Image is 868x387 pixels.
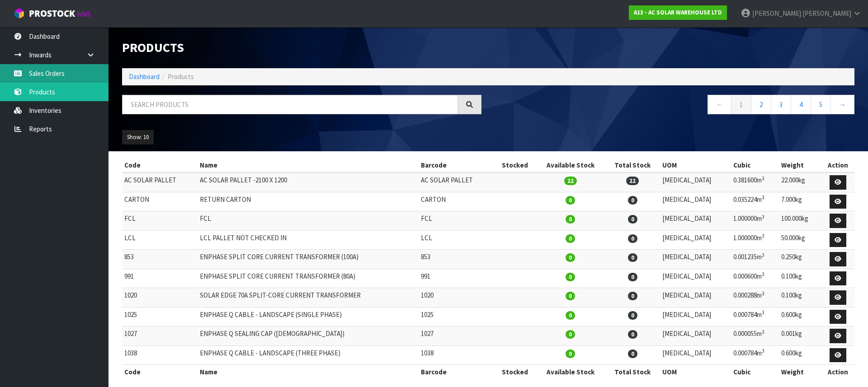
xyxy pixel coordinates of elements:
[660,192,731,211] td: [MEDICAL_DATA]
[419,211,494,231] td: FCL
[779,250,821,269] td: 0.250kg
[628,330,637,339] span: 0
[122,365,198,379] th: Code
[731,230,779,250] td: 1.000000m
[122,211,198,231] td: FCL
[660,211,731,231] td: [MEDICAL_DATA]
[628,350,637,358] span: 0
[762,214,764,220] sup: 3
[731,288,779,308] td: 0.000288m
[731,365,779,379] th: Cubic
[535,158,605,173] th: Available Stock
[419,345,494,365] td: 1038
[628,196,637,205] span: 0
[660,345,731,365] td: [MEDICAL_DATA]
[660,250,731,269] td: [MEDICAL_DATA]
[14,8,25,19] img: cube-alt.png
[198,365,419,379] th: Name
[419,326,494,346] td: 1027
[628,215,637,224] span: 0
[122,95,458,114] input: Search products
[821,158,854,173] th: Action
[419,269,494,288] td: 991
[419,250,494,269] td: 853
[752,9,801,18] span: [PERSON_NAME]
[779,326,821,346] td: 0.001kg
[419,288,494,308] td: 1020
[419,365,494,379] th: Barcode
[198,307,419,326] td: ENPHASE Q CABLE - LANDSCAPE (SINGLE PHASE)
[628,273,637,281] span: 0
[198,211,419,231] td: FCL
[762,348,764,354] sup: 3
[122,250,198,269] td: 853
[634,9,722,16] strong: A13 - AC SOLAR WAREHOUSE LTD
[731,211,779,231] td: 1.000000m
[494,365,535,379] th: Stocked
[791,95,811,114] a: 4
[168,72,194,81] span: Products
[628,234,637,243] span: 0
[660,288,731,308] td: [MEDICAL_DATA]
[122,326,198,346] td: 1027
[129,72,160,81] a: Dashboard
[566,215,575,224] span: 0
[762,194,764,200] sup: 3
[731,173,779,192] td: 0.381600m
[122,345,198,365] td: 1038
[660,307,731,326] td: [MEDICAL_DATA]
[566,273,575,281] span: 0
[605,158,660,173] th: Total Stock
[566,196,575,205] span: 0
[198,173,419,192] td: AC SOLAR PALLET -2100 X 1200
[731,307,779,326] td: 0.000784m
[566,330,575,339] span: 0
[660,173,731,192] td: [MEDICAL_DATA]
[122,307,198,326] td: 1025
[122,173,198,192] td: AC SOLAR PALLET
[419,158,494,173] th: Barcode
[122,41,481,55] h1: Products
[660,365,731,379] th: UOM
[198,288,419,308] td: SOLAR EDGE 70A SPLIT-CORE CURRENT TRANSFORMER
[660,158,731,173] th: UOM
[779,173,821,192] td: 22.000kg
[198,158,419,173] th: Name
[762,233,764,239] sup: 3
[566,311,575,320] span: 0
[605,365,660,379] th: Total Stock
[762,309,764,316] sup: 3
[198,345,419,365] td: ENPHASE Q CABLE - LANDSCAPE (THREE PHASE)
[198,192,419,211] td: RETURN CARTON
[628,292,637,300] span: 0
[708,95,731,114] a: ←
[77,10,91,19] small: WMS
[779,269,821,288] td: 0.100kg
[566,350,575,358] span: 0
[419,173,494,192] td: AC SOLAR PALLET
[779,288,821,308] td: 0.100kg
[626,177,639,185] span: 22
[198,269,419,288] td: ENPHASE SPLIT CORE CURRENT TRANSFORMER (80A)
[731,192,779,211] td: 0.035224m
[751,95,771,114] a: 2
[564,177,577,185] span: 22
[731,158,779,173] th: Cubic
[122,130,154,145] button: Show: 10
[419,230,494,250] td: LCL
[802,9,851,18] span: [PERSON_NAME]
[779,211,821,231] td: 100.000kg
[779,192,821,211] td: 7.000kg
[779,345,821,365] td: 0.600kg
[29,8,75,19] span: ProStock
[198,326,419,346] td: ENPHASE Q SEALING CAP ([DEMOGRAPHIC_DATA])
[731,269,779,288] td: 0.000600m
[535,365,605,379] th: Available Stock
[821,365,854,379] th: Action
[762,271,764,277] sup: 3
[122,230,198,250] td: LCL
[762,290,764,297] sup: 3
[419,307,494,326] td: 1025
[660,230,731,250] td: [MEDICAL_DATA]
[566,292,575,300] span: 0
